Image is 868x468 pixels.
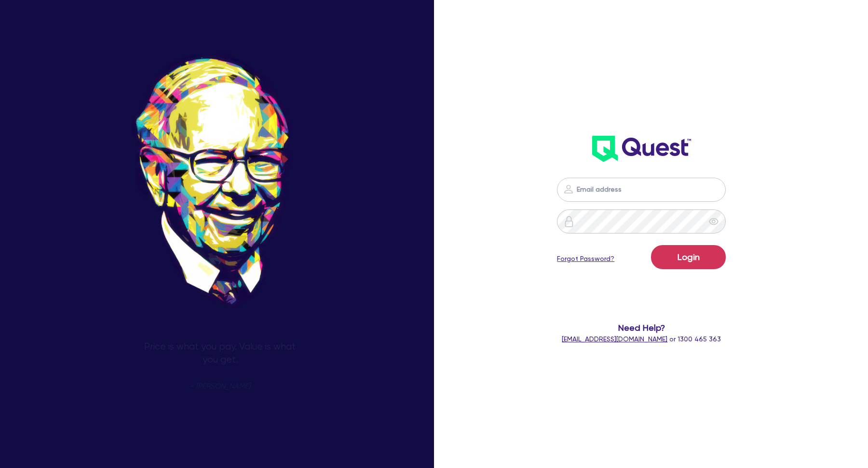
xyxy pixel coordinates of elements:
[190,383,250,390] span: - [PERSON_NAME]
[651,245,726,269] button: Login
[526,321,757,334] span: Need Help?
[592,136,691,162] img: wH2k97JdezQIQAAAABJRU5ErkJggg==
[563,183,574,195] img: icon-password
[563,216,575,227] img: icon-password
[557,178,726,202] input: Email address
[709,217,719,226] span: eye
[562,335,667,343] a: [EMAIL_ADDRESS][DOMAIN_NAME]
[557,254,614,264] a: Forgot Password?
[562,335,721,343] span: or 1300 465 363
